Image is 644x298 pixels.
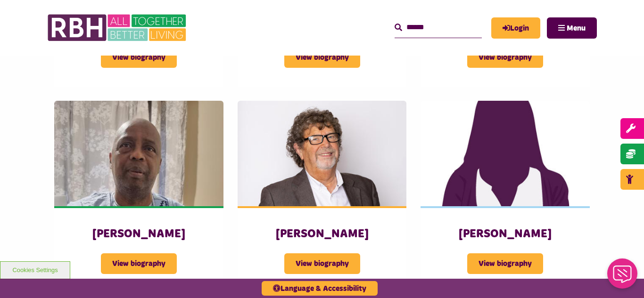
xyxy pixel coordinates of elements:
[567,24,586,32] span: Menu
[101,47,177,68] span: View biography
[421,101,590,293] a: [PERSON_NAME] View biography
[54,101,223,293] a: [PERSON_NAME] View biography
[73,227,205,242] h3: [PERSON_NAME]
[238,101,407,293] a: [PERSON_NAME] View biography
[467,253,543,274] span: View biography
[421,101,590,206] img: Female 3
[284,47,360,68] span: View biography
[602,256,644,298] iframe: Netcall Web Assistant for live chat
[47,9,189,46] img: RBH
[262,281,378,296] button: Language & Accessibility
[547,17,597,39] button: Navigation
[256,227,388,242] h3: [PERSON_NAME]
[439,227,571,242] h3: [PERSON_NAME]
[101,253,177,274] span: View biography
[467,47,543,68] span: View biography
[284,253,360,274] span: View biography
[395,17,482,38] input: Search
[238,101,407,206] img: Mark Slater
[491,17,540,39] a: MyRBH
[54,101,223,206] img: Olufemi Shangobiyi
